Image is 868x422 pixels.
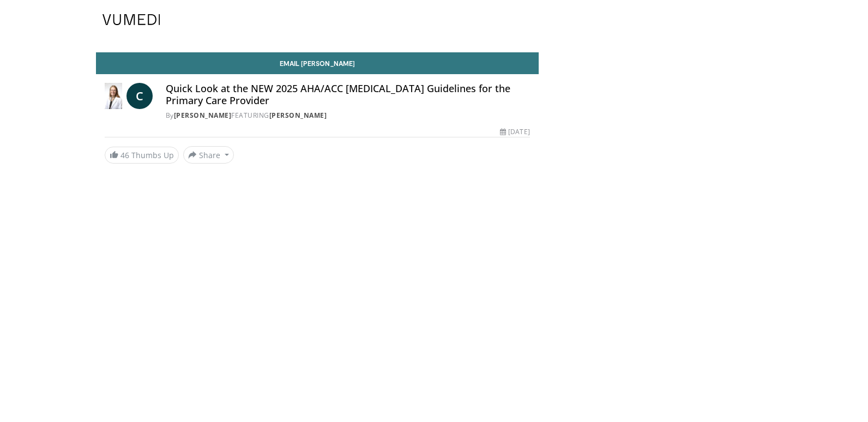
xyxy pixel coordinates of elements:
a: [PERSON_NAME] [174,111,232,120]
div: [DATE] [500,127,529,137]
img: Dr. Catherine P. Benziger [105,83,122,109]
button: Share [183,146,234,164]
a: Email [PERSON_NAME] [96,52,539,74]
h4: Quick Look at the NEW 2025 AHA/ACC [MEDICAL_DATA] Guidelines for the Primary Care Provider [166,83,530,106]
span: 46 [120,150,129,160]
a: C [126,83,153,109]
img: VuMedi Logo [103,14,160,25]
a: 46 Thumbs Up [105,147,179,164]
a: [PERSON_NAME] [269,111,327,120]
div: By FEATURING [166,111,530,120]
